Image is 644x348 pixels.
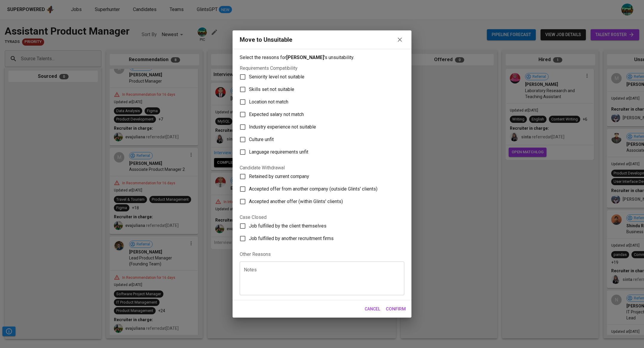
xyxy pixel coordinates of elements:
button: Confirm [383,303,409,315]
span: Job fulfilled by another recruitment firms [249,235,334,242]
span: Language requirements unfit [249,149,308,156]
span: Job fulfilled by the client themselves [249,222,326,230]
b: [PERSON_NAME] [286,55,324,60]
span: Seniority level not suitable [249,73,304,81]
span: Skills set not suitable [249,86,294,93]
span: Cancel [365,305,380,313]
legend: Case Closed [240,215,267,220]
p: Select the reasons for 's unsuitability. [240,54,404,61]
legend: Other Reasons [240,247,404,262]
button: Cancel [362,304,383,315]
span: Expected salary not match [249,111,304,118]
span: Confirm [386,305,406,313]
legend: Requirements Compatibility [240,66,298,71]
legend: Candidate Withdrawal [240,166,285,170]
span: Retained by current company [249,173,309,180]
span: Accepted offer from another company (outside Glints' clients) [249,185,377,193]
span: Accepted another offer (within Glints' clients) [249,198,343,205]
div: Move to Unsuitable [240,35,292,44]
span: Culture unfit [249,136,274,143]
span: Industry experience not suitable [249,123,316,131]
span: Location not match [249,98,288,106]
